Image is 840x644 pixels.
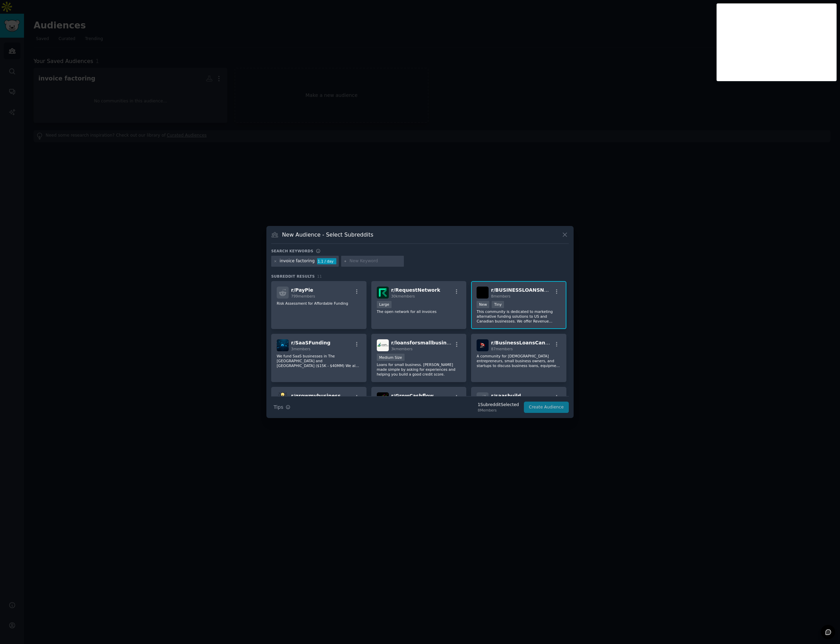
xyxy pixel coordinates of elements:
span: 30k members [391,294,415,298]
span: r/ loansforsmallbusiness [391,340,456,345]
span: 11 [317,274,322,278]
p: Loans for small business. [PERSON_NAME] made simple by asking for experiences and helping you bui... [377,362,461,377]
span: Tips [274,404,283,411]
div: New [477,301,489,308]
img: BusinessLoansCanada [477,339,489,351]
p: A community for [DEMOGRAPHIC_DATA] entrepreneurs, small business owners, and startups to discuss ... [477,354,561,368]
span: r/ growmybusiness [291,393,340,399]
div: 1.1 / day [317,258,336,264]
span: r/ GrowCashflow [391,393,434,399]
p: Risk Assessment for Affordable Funding [277,301,361,306]
img: GrowCashflow [377,392,389,404]
span: 799 members [291,294,315,298]
p: The open network for all invoices [377,309,461,314]
img: RequestNetwork [377,287,389,299]
span: 87 members [491,347,513,351]
img: growmybusiness [277,392,289,404]
span: r/ BUSINESSLOANSNOW [491,287,553,293]
span: r/ PayPie [291,287,313,293]
span: 3 members [291,347,311,351]
span: Subreddit Results [271,274,315,279]
div: Large [377,301,392,308]
div: invoice factoring [280,258,315,264]
div: Tiny [492,301,504,308]
span: r/ BusinessLoansCanada [491,340,555,345]
img: loansforsmallbusiness [377,339,389,351]
h3: Search keywords [271,249,313,253]
span: 3k members [391,347,413,351]
span: r/ RequestNetwork [391,287,441,293]
span: 8 members [491,294,511,298]
span: r/ SaaSFunding [291,340,331,345]
span: r/ saasbuild [491,393,521,399]
h3: New Audience - Select Subreddits [282,231,373,238]
img: SaaSFunding [277,339,289,351]
div: 1 Subreddit Selected [478,402,519,408]
img: BUSINESSLOANSNOW [477,287,489,299]
button: Tips [271,401,293,413]
p: We fund SaaS businesses in The [GEOGRAPHIC_DATA] and [GEOGRAPHIC_DATA] ($15K - $40MM) We also fun... [277,354,361,368]
div: Medium Size [377,354,405,361]
div: 8 Members [478,408,519,413]
input: New Keyword [349,258,401,264]
p: This community is dedicated to marketing alternative funding solutions to US and Canadian busines... [477,309,561,324]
